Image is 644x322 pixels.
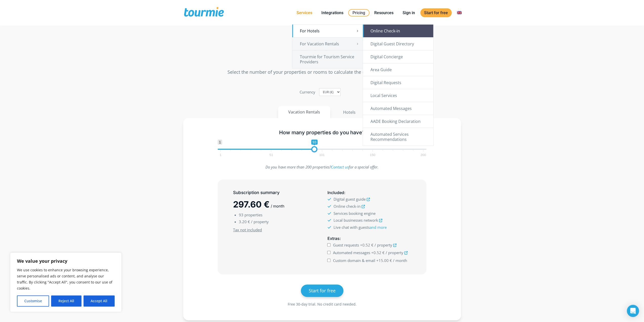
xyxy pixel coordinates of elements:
a: Automated Services Recommendations [363,128,433,146]
span: Free 30-day trial. No credit card needed. [288,302,357,307]
span: Digital guest guide [333,197,365,202]
h2: Pricing [183,49,461,61]
span: +15.00 € [376,258,392,263]
span: Online check-in [333,204,360,209]
a: Digital Guest Directory [363,37,433,50]
a: For Vacation Rentals [292,37,363,50]
span: / property [375,242,392,248]
a: Start for free [301,285,343,297]
button: Vacation Rentals [278,106,330,118]
a: Services [293,10,316,16]
span: 51 [269,154,274,156]
span: Start for free [309,288,336,294]
p: Select the number of your properties or rooms to calculate the cost of your subscription. [183,69,461,75]
span: Local businesses network [333,218,378,223]
span: +0.52 € [371,250,385,255]
a: and more [369,225,386,230]
button: Customise [17,295,49,307]
a: Integrations [318,10,347,16]
button: Hotels [333,106,366,118]
h5: : [327,235,411,242]
span: 297.60 € [233,199,269,210]
button: Accept All [84,295,115,307]
a: Digital Requests [363,76,433,89]
span: 3.20 € [239,219,250,224]
span: properties [244,212,262,217]
p: We use cookies to enhance your browsing experience, serve personalised ads or content, and analys... [17,267,115,291]
a: Area Guide [363,63,433,76]
a: Start for free [420,8,452,17]
span: Custom domain & email [333,258,375,263]
h5: : [327,190,411,196]
span: Included [327,190,344,195]
p: Do you have more than 200 properties? for a special offer. [218,164,426,171]
a: Switch to [453,10,465,16]
span: Live chat with guests [333,225,386,230]
a: Contact us [331,164,349,169]
span: 1 [218,140,222,145]
a: Automated Messages [363,102,433,115]
a: Digital Concierge [363,50,433,63]
span: 93 [311,140,318,145]
span: Automated messages [333,250,370,255]
span: Services booking engine [333,211,375,216]
span: 93 [239,212,243,217]
span: / month [393,258,407,263]
button: Reject All [51,295,81,307]
a: Resources [370,10,397,16]
div: Open Intercom Messenger [627,305,639,317]
span: / month [271,204,284,209]
span: / property [386,250,403,255]
span: 1 [219,154,222,156]
a: Pricing [348,9,369,16]
span: +0.52 € [360,242,373,248]
a: Sign in [399,10,419,16]
label: Currency [300,89,315,96]
a: For Hotels [292,25,363,37]
span: / property [251,219,269,224]
a: AADE Booking Declaration [363,115,433,128]
a: Tourmie for Tourism Service Providers [292,50,363,68]
span: 200 [420,154,427,156]
span: Guest requests [333,242,359,248]
u: Tax not included [233,227,262,232]
h5: How many properties do you have? [218,129,426,136]
span: Extras [327,236,339,241]
p: We value your privacy [17,258,115,264]
a: Local Services [363,89,433,102]
h5: Subscription summary [233,190,317,196]
span: 150 [369,154,376,156]
span: 101 [318,154,325,156]
a: Online Check-in [363,25,433,37]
